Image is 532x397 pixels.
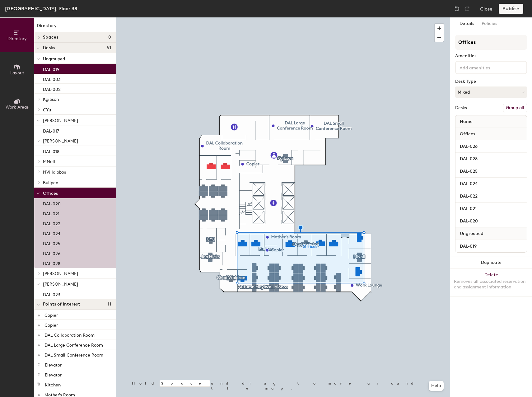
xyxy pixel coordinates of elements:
[44,321,58,328] p: Copier
[43,191,58,196] span: Offices
[43,35,58,40] span: Spaces
[45,371,62,378] p: Elevator
[454,6,460,12] img: Undo
[43,282,78,287] span: [PERSON_NAME]
[455,86,527,98] button: Mixed
[43,65,59,72] p: DAL-019
[43,107,51,113] span: CYu
[43,138,78,144] span: [PERSON_NAME]
[457,155,525,163] input: Unnamed desk
[43,209,59,217] p: DAL-021
[43,97,59,102] span: Kgibson
[43,249,60,256] p: DAL-026
[503,103,527,113] button: Group all
[43,302,80,307] span: Points of interest
[34,22,116,32] h1: Directory
[43,45,55,50] span: Desks
[45,361,62,368] p: Elevator
[108,35,111,40] span: 0
[456,17,478,30] button: Details
[457,167,525,176] input: Unnamed desk
[43,229,60,236] p: DAL-024
[43,147,59,154] p: DAL-018
[43,180,58,185] span: Bullpen
[6,105,29,110] span: Work Areas
[464,6,470,12] img: Redo
[10,70,24,76] span: Layout
[457,142,525,151] input: Unnamed desk
[457,242,525,250] input: Unnamed desk
[457,217,525,226] input: Unnamed desk
[5,5,77,12] div: [GEOGRAPHIC_DATA], Floor 38
[429,381,444,391] button: Help
[43,85,61,92] p: DAL-002
[107,45,111,50] span: 51
[480,4,492,14] button: Close
[457,204,525,213] input: Unnamed desk
[457,180,525,188] input: Unnamed desk
[45,381,61,388] p: Kitchen
[43,127,59,134] p: DAL-017
[455,54,527,58] div: Amenities
[457,116,476,127] span: Name
[454,279,528,290] div: Removes all associated reservation and assignment information
[457,128,478,140] span: Offices
[7,36,27,41] span: Directory
[450,256,532,269] button: Duplicate
[43,219,60,227] p: DAL-022
[450,269,532,296] button: DeleteRemoves all associated reservation and assignment information
[43,199,61,207] p: DAL-020
[43,75,61,82] p: DAL-003
[43,170,66,175] span: NVillalobos
[108,302,111,307] span: 11
[44,311,58,318] p: Copier
[455,105,467,110] div: Desks
[44,341,103,348] p: DAL Large Conference Room
[478,17,501,30] button: Policies
[44,351,103,358] p: DAL Small Conference Room
[43,271,78,276] span: [PERSON_NAME]
[455,79,527,84] div: Desk Type
[43,290,60,297] p: DAL-023
[43,239,60,246] p: DAL-025
[44,331,95,338] p: DAL Collaboration Room
[43,56,65,62] span: Ungrouped
[43,118,78,123] span: [PERSON_NAME]
[43,159,55,164] span: MNoll
[457,192,525,201] input: Unnamed desk
[457,228,487,239] span: Ungrouped
[458,63,514,71] input: Add amenities
[43,259,60,266] p: DAL-028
